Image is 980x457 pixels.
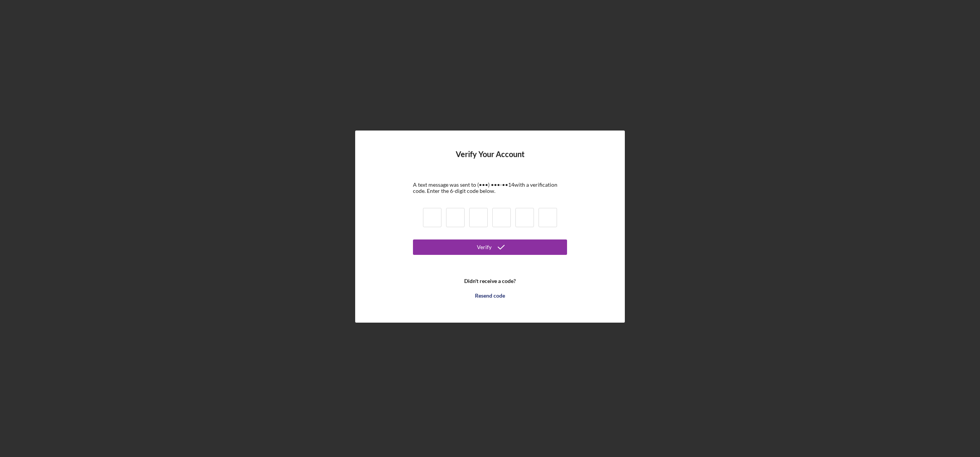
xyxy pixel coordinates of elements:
button: Resend code [413,288,567,303]
div: Resend code [475,288,505,303]
div: Verify [477,239,492,255]
div: A text message was sent to (•••) •••-•• 14 with a verification code. Enter the 6-digit code below. [413,182,567,194]
button: Verify [413,239,567,255]
b: Didn't receive a code? [464,278,516,284]
h4: Verify Your Account [456,150,525,170]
